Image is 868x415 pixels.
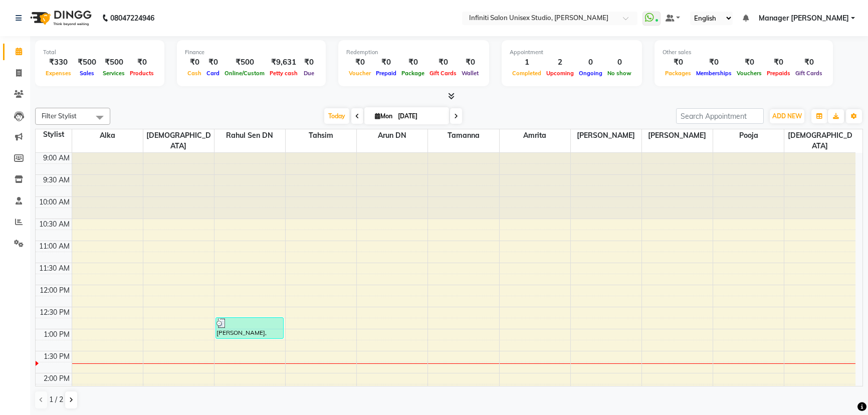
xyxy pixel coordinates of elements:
div: 0 [605,57,634,68]
span: ADD NEW [772,112,802,120]
span: Today [324,108,349,124]
span: 1 / 2 [49,394,63,405]
div: ₹0 [459,57,481,68]
div: 11:00 AM [37,241,72,252]
span: Alka [72,129,143,142]
div: 12:30 PM [38,307,72,318]
div: ₹9,631 [267,57,300,68]
div: 10:00 AM [37,197,72,207]
div: 2:00 PM [42,373,72,384]
span: Expenses [43,70,74,77]
span: Upcoming [544,70,576,77]
img: logo [26,4,94,32]
span: Amrita [500,129,570,142]
div: ₹0 [185,57,204,68]
span: Prepaid [373,70,399,77]
div: ₹500 [222,57,267,68]
div: 0 [576,57,605,68]
div: ₹330 [43,57,74,68]
div: 9:30 AM [41,175,72,185]
span: Arun DN [357,129,427,142]
span: Petty cash [267,70,300,77]
span: Wallet [459,70,481,77]
div: 1:30 PM [42,351,72,362]
span: No show [605,70,634,77]
div: 2 [544,57,576,68]
span: Card [204,70,222,77]
div: [PERSON_NAME], TK03, 12:45 PM-01:15 PM, Trimming [216,318,283,338]
b: 08047224946 [110,4,154,32]
span: [PERSON_NAME] [571,129,641,142]
span: Manager [PERSON_NAME] [759,13,849,24]
div: ₹0 [399,57,427,68]
div: ₹500 [100,57,127,68]
span: [PERSON_NAME] [642,129,713,142]
div: ₹0 [204,57,222,68]
span: Tahsim [286,129,356,142]
span: Completed [510,70,544,77]
span: Gift Cards [793,70,825,77]
div: ₹0 [346,57,373,68]
div: ₹0 [663,57,694,68]
span: Due [301,70,317,77]
span: [DEMOGRAPHIC_DATA] [784,129,855,152]
div: ₹0 [764,57,793,68]
span: [DEMOGRAPHIC_DATA] [143,129,214,152]
span: Ongoing [576,70,605,77]
span: Services [100,70,127,77]
div: 10:30 AM [37,219,72,230]
div: Stylist [36,129,72,140]
span: Rahul Sen DN [214,129,285,142]
span: Sales [77,70,97,77]
span: Memberships [694,70,734,77]
div: 12:00 PM [38,285,72,296]
div: ₹0 [694,57,734,68]
div: ₹0 [793,57,825,68]
div: Redemption [346,48,481,57]
div: Finance [185,48,318,57]
button: ADD NEW [770,109,804,123]
div: Other sales [663,48,825,57]
div: ₹500 [74,57,100,68]
div: ₹0 [734,57,764,68]
div: ₹0 [427,57,459,68]
span: Pooja [713,129,784,142]
div: 1 [510,57,544,68]
span: Gift Cards [427,70,459,77]
span: Vouchers [734,70,764,77]
div: ₹0 [300,57,318,68]
span: Cash [185,70,204,77]
div: ₹0 [373,57,399,68]
span: Tamanna [428,129,499,142]
span: Prepaids [764,70,793,77]
div: Total [43,48,156,57]
span: Online/Custom [222,70,267,77]
span: Packages [663,70,694,77]
div: ₹0 [127,57,156,68]
span: Filter Stylist [42,112,77,120]
div: Appointment [510,48,634,57]
input: Search Appointment [676,108,764,124]
div: 11:30 AM [37,263,72,274]
span: Package [399,70,427,77]
div: 1:00 PM [42,329,72,340]
span: Mon [372,112,395,120]
span: Voucher [346,70,373,77]
div: 9:00 AM [41,153,72,163]
span: Products [127,70,156,77]
input: 2025-09-01 [395,109,445,124]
